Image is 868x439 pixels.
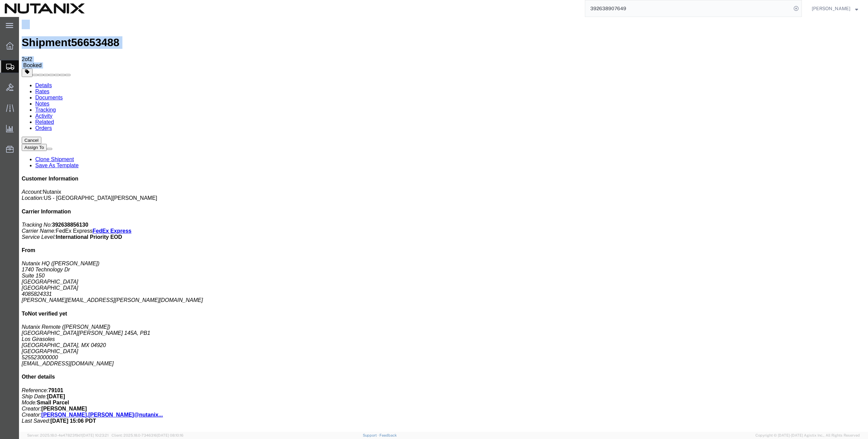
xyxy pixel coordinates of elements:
i: Reference: [3,370,29,376]
a: Tracking [16,90,37,96]
iframe: FS Legacy Container [19,17,868,432]
a: FedEx Express [74,211,113,217]
b: 79101 [29,370,44,376]
span: [GEOGRAPHIC_DATA] [3,331,59,337]
i: Ship Date: [3,377,28,382]
i: Last Saved: [3,401,32,407]
a: Details [16,65,33,71]
i: Location: [3,178,25,184]
a: Orders [16,108,33,114]
button: Cancel [3,120,22,127]
i: Creator: [3,389,22,395]
h4: To [3,294,846,300]
span: Not verified yet [9,294,48,300]
div: of [3,39,846,45]
a: Clone Shipment [16,139,55,145]
i: Tracking No: [3,205,33,211]
span: Client: 2025.18.0-7346316 [112,433,183,437]
a: Notes [16,84,31,90]
span: Aanand Dave [812,5,850,12]
h4: From [3,230,846,236]
address: Nutanix Remote ([PERSON_NAME]) [GEOGRAPHIC_DATA][PERSON_NAME] 145A, PB1 Los Girasoles [GEOGRAPHIC... [3,307,846,350]
span: [DATE] 08:10:16 [157,433,183,437]
span: Nutanix [24,172,42,178]
span: [DATE] 15:06 PDT [32,401,77,407]
a: Documents [16,78,44,83]
span: Server: 2025.18.0-4e47823f9d1 [27,433,108,437]
i: Mode: [3,383,18,388]
b: International Priority EOD [37,217,103,223]
i: Carrier Name: [3,211,37,217]
b: 392638856130 [33,205,70,211]
span: [DATE] 10:23:21 [82,433,108,437]
i: Creator: [3,395,22,401]
a: Activity [16,96,34,102]
button: [PERSON_NAME] [811,4,859,13]
a: Support [363,433,380,437]
input: Search for shipment number, reference number [585,0,791,17]
span: 2 [3,39,6,45]
b: [PERSON_NAME] [22,389,68,395]
h4: Other details [3,357,846,363]
b: Small Parcel [18,383,50,388]
i: Service Level: [3,217,37,223]
h4: Customer Information [3,159,846,165]
button: Assign To [3,127,28,134]
a: Feedback [379,433,397,437]
a: Save As Template [16,146,60,151]
i: Account: [3,172,24,178]
p: US - [GEOGRAPHIC_DATA][PERSON_NAME] [3,172,846,184]
b: [DATE] [28,377,46,382]
address: Nutanix HQ ([PERSON_NAME]) 1740 Technology Dr Suite 150 [GEOGRAPHIC_DATA] 4085824331 [PERSON_NAME... [3,244,846,286]
span: [GEOGRAPHIC_DATA] [3,268,59,274]
a: [PERSON_NAME].[PERSON_NAME]@nutanix... [22,395,144,401]
span: Booked [4,45,22,51]
span: FedEx Express [37,211,73,217]
a: Related [16,102,35,108]
a: Rates [16,72,31,77]
img: logo [5,3,85,14]
span: Copyright © [DATE]-[DATE] Agistix Inc., All Rights Reserved [755,433,860,438]
h4: Carrier Information [3,192,846,198]
span: 2 [10,39,13,45]
span: 56653488 [52,19,100,32]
